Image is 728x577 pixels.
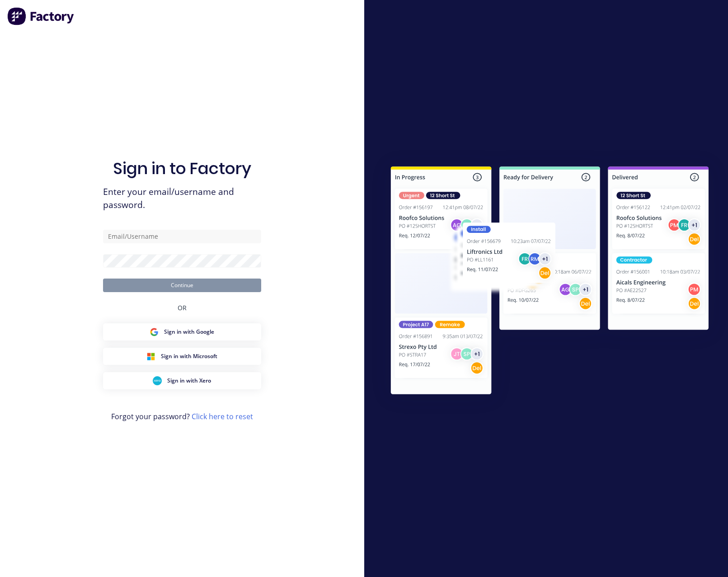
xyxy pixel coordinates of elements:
[153,376,162,385] img: Xero Sign in
[111,411,253,422] span: Forgot your password?
[103,279,261,292] button: Continue
[103,230,261,243] input: Email/Username
[178,292,187,323] div: OR
[164,328,214,336] span: Sign in with Google
[146,352,155,361] img: Microsoft Sign in
[161,352,217,360] span: Sign in with Microsoft
[150,327,159,336] img: Google Sign in
[103,372,261,389] button: Xero Sign inSign in with Xero
[7,7,75,25] img: Factory
[103,348,261,365] button: Microsoft Sign inSign in with Microsoft
[103,323,261,341] button: Google Sign inSign in with Google
[167,377,211,385] span: Sign in with Xero
[192,411,253,421] a: Click here to reset
[103,185,261,212] span: Enter your email/username and password.
[113,159,251,178] h1: Sign in to Factory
